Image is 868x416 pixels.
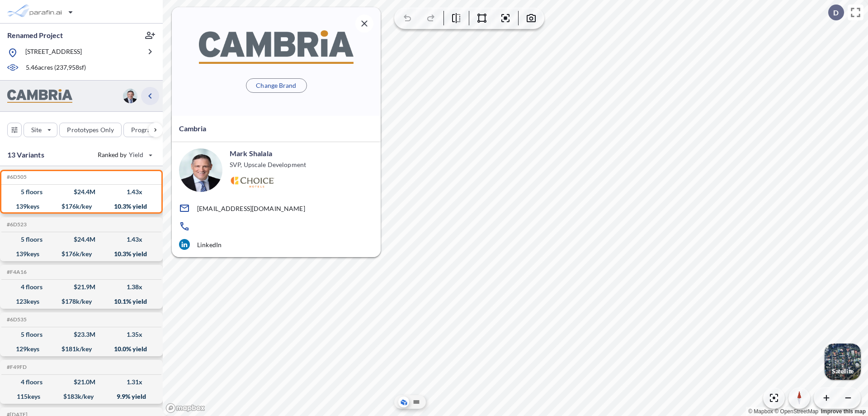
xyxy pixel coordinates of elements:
[825,344,861,380] img: Switcher Image
[59,123,122,137] button: Prototypes Only
[748,408,773,415] a: Mapbox
[230,177,274,188] img: Logo
[31,125,42,134] p: Site
[5,174,27,180] h5: Click to copy the code
[7,89,72,103] img: BrandImage
[398,397,409,407] button: Aerial View
[411,397,422,407] button: Site Plan
[179,203,373,214] a: [EMAIL_ADDRESS][DOMAIN_NAME]
[25,47,82,58] p: [STREET_ADDRESS]
[90,148,158,162] button: Ranked by Yield
[5,221,27,228] h5: Click to copy the code
[5,269,27,275] h5: Click to copy the code
[179,239,373,250] a: LinkedIn
[199,30,354,63] img: BrandImage
[165,403,205,413] a: Mapbox homepage
[256,81,296,90] p: Change Brand
[131,125,156,134] p: Program
[7,149,44,160] p: 13 Variants
[197,205,305,212] p: [EMAIL_ADDRESS][DOMAIN_NAME]
[5,364,27,370] h5: Click to copy the code
[5,316,27,323] h5: Click to copy the code
[230,148,272,158] p: Mark Shalala
[821,408,866,415] a: Improve this map
[230,160,306,169] p: SVP, Upscale Development
[129,150,144,159] span: Yield
[246,78,307,93] button: Change Brand
[832,368,854,375] p: Satellite
[197,241,222,249] p: LinkedIn
[825,344,861,380] button: Switcher ImageSatellite
[179,123,206,134] p: Cambria
[123,89,137,103] img: user logo
[7,30,63,40] p: Renamed Project
[774,408,818,415] a: OpenStreetMap
[24,123,57,137] button: Site
[123,123,172,137] button: Program
[26,63,86,73] p: 5.46 acres ( 237,958 sf)
[179,148,222,192] img: user logo
[67,125,114,134] p: Prototypes Only
[833,9,839,17] p: D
